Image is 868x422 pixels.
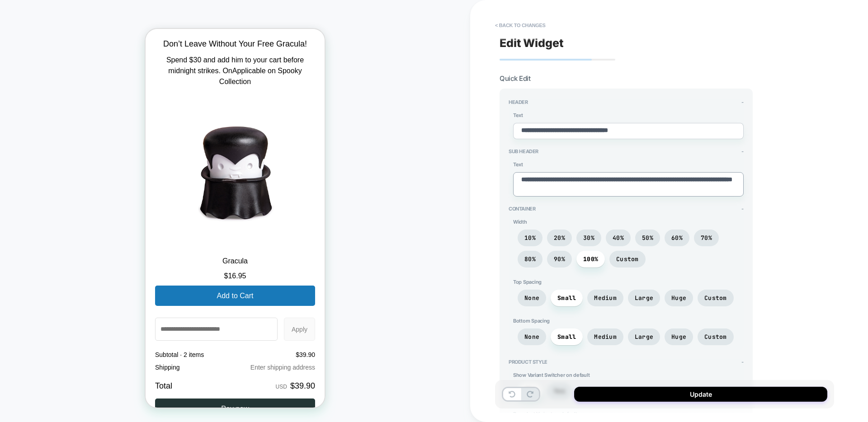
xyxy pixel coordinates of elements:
span: 40% [613,234,624,242]
span: $16.95 [79,242,101,253]
button: Pay now [9,370,170,390]
span: 90% [554,255,565,263]
span: Subtotal · 2 items [9,322,58,329]
span: Large [635,333,653,341]
span: None [524,294,539,302]
strong: $39.90 [145,351,170,363]
span: Custom [704,294,727,302]
span: Large [635,294,653,302]
span: Shipping [9,334,34,343]
span: Huge [671,333,686,341]
span: Small [557,294,576,302]
span: 100% [583,255,598,263]
span: Bottom Spacing [513,318,744,324]
span: Width [513,219,744,225]
span: 50% [642,234,653,242]
span: $39.90 [150,322,170,329]
span: - [741,148,744,155]
span: Container [509,206,536,212]
button: < Back to changes [491,18,550,33]
span: - [741,99,744,105]
span: Enter shipping address [105,335,170,342]
span: Medium [594,294,617,302]
span: Custom [704,333,727,341]
span: 80% [524,255,536,263]
span: Gracula [77,228,102,236]
span: Custom [616,255,639,263]
span: 10% [524,234,536,242]
span: Top Spacing [513,279,744,285]
span: Product Style [509,359,547,365]
span: 30% [583,234,594,242]
span: Huge [671,294,686,302]
span: Add to Cart [71,263,108,271]
button: Update [574,387,827,402]
span: Header [509,99,528,105]
span: Sub Header [509,148,538,155]
span: Text [513,161,744,168]
span: 70% [701,234,712,242]
span: Don’t Leave Without Your Free Gracula! [18,10,161,19]
span: USD [130,355,142,361]
span: - [741,359,744,365]
button: Add to Cart [9,257,170,277]
span: Small [557,333,576,341]
span: Text [513,112,744,118]
span: Spend $30 and add him to your cart before midnight strikes. OnApplicable on Spooky Collection [21,27,158,56]
span: - [741,206,744,212]
span: 20% [554,234,565,242]
span: Show Variant Switcher on default [513,372,744,378]
span: Quick Edit [500,74,530,83]
span: None [524,333,539,341]
span: Edit Widget [500,36,564,50]
span: 60% [671,234,683,242]
span: Medium [594,333,617,341]
strong: Total [9,352,27,361]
